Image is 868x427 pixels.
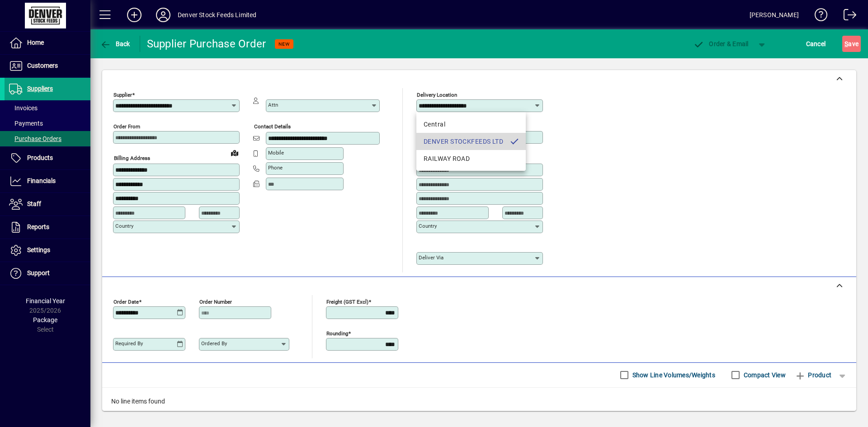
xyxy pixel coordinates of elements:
[27,200,41,207] span: Staff
[27,39,44,46] span: Home
[268,150,284,156] mat-label: Mobile
[98,36,132,52] button: Back
[842,36,861,52] button: Save
[268,102,278,108] mat-label: Attn
[33,316,57,324] span: Package
[5,100,90,116] a: Invoices
[5,147,90,169] a: Products
[790,367,836,383] button: Product
[278,41,290,47] span: NEW
[27,246,50,253] span: Settings
[90,36,140,52] app-page-header-button: Back
[5,193,90,216] a: Staff
[5,262,90,285] a: Support
[100,40,130,47] span: Back
[806,37,826,51] span: Cancel
[804,36,828,52] button: Cancel
[27,177,56,184] span: Financials
[102,388,856,415] div: No line items found
[27,223,49,230] span: Reports
[9,135,61,142] span: Purchase Orders
[5,216,90,239] a: Reports
[201,340,227,347] mat-label: Ordered by
[268,164,283,171] mat-label: Phone
[115,223,133,229] mat-label: Country
[795,368,831,382] span: Product
[149,7,178,23] button: Profile
[326,330,348,336] mat-label: Rounding
[115,340,143,347] mat-label: Required by
[5,131,90,146] a: Purchase Orders
[837,2,857,31] a: Logout
[5,116,90,131] a: Payments
[419,254,443,261] mat-label: Deliver via
[689,36,753,52] button: Order & Email
[199,298,232,305] mat-label: Order number
[26,297,65,305] span: Financial Year
[147,37,266,51] div: Supplier Purchase Order
[5,239,90,262] a: Settings
[417,123,440,130] mat-label: Deliver To
[5,170,90,192] a: Financials
[27,154,53,161] span: Products
[120,7,149,23] button: Add
[326,298,368,305] mat-label: Freight (GST excl)
[27,85,53,92] span: Suppliers
[808,2,828,31] a: Knowledge Base
[27,269,50,277] span: Support
[844,40,848,47] span: S
[178,8,257,22] div: Denver Stock Feeds Limited
[5,32,90,54] a: Home
[631,371,715,380] label: Show Line Volumes/Weights
[27,62,58,69] span: Customers
[844,37,859,51] span: ave
[227,145,242,160] a: View on map
[9,120,43,127] span: Payments
[113,298,139,305] mat-label: Order date
[417,92,457,98] mat-label: Delivery Location
[419,223,437,229] mat-label: Country
[693,40,749,47] span: Order & Email
[742,371,786,380] label: Compact View
[9,104,38,112] span: Invoices
[5,55,90,77] a: Customers
[750,8,799,22] div: [PERSON_NAME]
[113,92,132,98] mat-label: Supplier
[113,123,140,130] mat-label: Order from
